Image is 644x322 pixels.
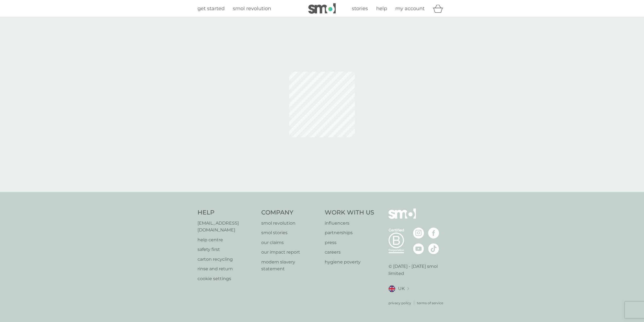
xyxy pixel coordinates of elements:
a: [EMAIL_ADDRESS][DOMAIN_NAME] [198,220,256,234]
img: smol [308,3,336,14]
a: press [325,239,374,246]
span: smol revolution [233,5,271,11]
img: visit the smol Instagram page [413,228,424,239]
p: © [DATE] - [DATE] smol limited [388,263,447,277]
a: cookie settings [198,275,256,282]
a: careers [325,249,374,256]
a: partnerships [325,229,374,236]
a: privacy policy [388,300,411,306]
a: our claims [261,239,320,246]
a: hygiene poverty [325,259,374,266]
span: stories [352,5,368,11]
a: rinse and return [198,265,256,272]
img: UK flag [388,285,395,292]
a: my account [395,5,425,13]
span: my account [395,5,425,11]
div: basket [433,3,446,14]
a: help [376,5,387,13]
a: our impact report [261,249,320,256]
a: smol revolution [261,220,320,227]
a: get started [198,5,225,13]
a: smol stories [261,229,320,236]
img: visit the smol Youtube page [413,243,424,254]
h4: Company [261,208,320,217]
a: terms of service [417,300,443,306]
img: smol [388,208,416,227]
a: smol revolution [233,5,271,13]
a: influencers [325,220,374,227]
img: visit the smol Tiktok page [428,243,439,254]
a: safety first [198,246,256,253]
span: UK [398,285,405,292]
a: carton recycling [198,256,256,263]
a: help centre [198,236,256,243]
img: select a new location [407,287,409,290]
h4: Help [198,208,256,217]
h4: Work With Us [325,208,374,217]
span: help [376,5,387,11]
img: visit the smol Facebook page [428,228,439,239]
a: modern slavery statement [261,259,320,272]
span: get started [198,5,225,11]
a: stories [352,5,368,13]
